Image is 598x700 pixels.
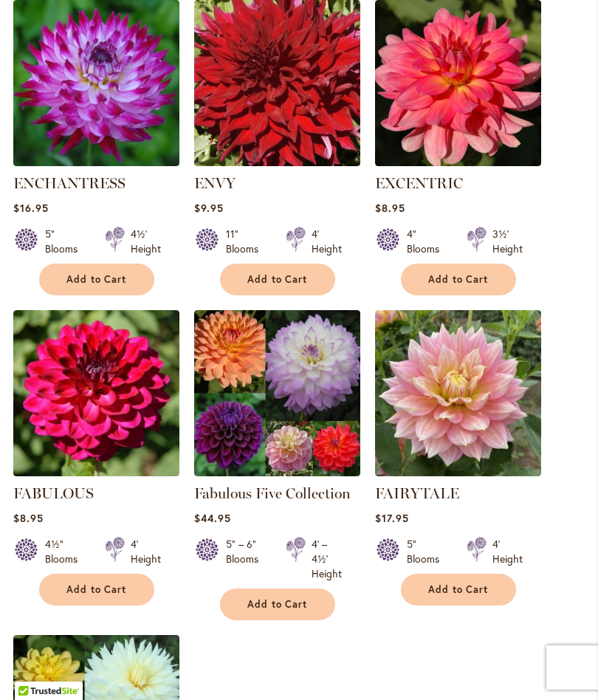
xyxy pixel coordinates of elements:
a: Fabulous Five Collection [194,465,360,479]
span: $17.95 [375,511,409,525]
div: 11" Blooms [226,227,268,256]
button: Add to Cart [220,589,335,620]
span: $9.95 [194,201,224,215]
span: Add to Cart [428,273,489,286]
a: Envy [194,155,360,169]
button: Add to Cart [401,574,516,605]
iframe: Launch Accessibility Center [11,648,52,689]
span: Add to Cart [247,273,308,286]
button: Add to Cart [401,264,516,295]
div: 5" – 6" Blooms [226,537,268,581]
div: 3½' Height [492,227,523,256]
a: ENCHANTRESS [13,174,126,192]
button: Add to Cart [39,264,154,295]
a: Enchantress [13,155,179,169]
div: 4' Height [492,537,523,566]
a: FAIRYTALE [375,484,459,502]
a: Fabulous Five Collection [194,484,351,502]
span: $8.95 [13,511,44,525]
div: 4½" Blooms [45,537,87,566]
a: FABULOUS [13,484,94,502]
a: Fairytale [375,465,541,479]
img: FABULOUS [13,310,179,476]
a: EXCENTRIC [375,155,541,169]
div: 4' – 4½' Height [312,537,342,581]
img: Fairytale [375,310,541,476]
span: Add to Cart [66,273,127,286]
a: EXCENTRIC [375,174,463,192]
a: FABULOUS [13,465,179,479]
button: Add to Cart [220,264,335,295]
div: 5" Blooms [45,227,87,256]
span: $16.95 [13,201,49,215]
span: $44.95 [194,511,231,525]
a: ENVY [194,174,236,192]
div: 4" Blooms [407,227,449,256]
div: 4' Height [312,227,342,256]
div: 4½' Height [131,227,161,256]
span: Add to Cart [428,583,489,596]
span: Add to Cart [247,598,308,611]
img: Fabulous Five Collection [194,310,360,476]
span: Add to Cart [66,583,127,596]
div: 5" Blooms [407,537,449,566]
button: Add to Cart [39,574,154,605]
div: 4' Height [131,537,161,566]
span: $8.95 [375,201,405,215]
